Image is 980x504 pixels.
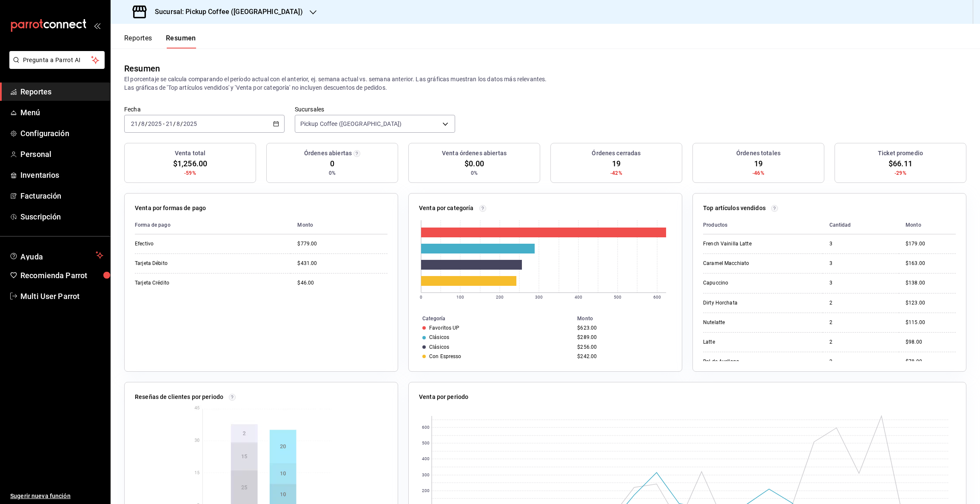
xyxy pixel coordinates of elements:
[592,149,641,158] h3: Órdenes cerradas
[300,120,402,128] span: Pickup Coffee ([GEOGRAPHIC_DATA])
[422,425,430,430] text: 600
[124,75,966,92] p: El porcentaje se calcula comparando el período actual con el anterior, ej. semana actual vs. sema...
[703,299,788,307] div: Dirty Horchata
[180,120,183,127] span: /
[878,149,923,158] h3: Ticket promedio
[165,120,173,127] input: --
[20,148,103,160] span: Personal
[422,457,430,461] text: 400
[574,314,682,323] th: Monto
[829,260,892,267] div: 3
[829,299,892,307] div: 2
[577,325,668,331] div: $623.00
[612,158,621,169] span: 19
[183,120,197,127] input: ----
[20,86,103,97] span: Reportes
[94,22,100,29] button: open_drawer_menu
[906,358,956,365] div: $78.00
[297,240,387,248] div: $779.00
[20,270,103,281] span: Recomienda Parrot
[145,120,148,127] span: /
[906,240,956,248] div: $179.00
[575,295,582,299] text: 400
[577,334,668,340] div: $289.00
[703,339,788,346] div: Latte
[754,158,763,169] span: 19
[148,120,162,127] input: ----
[429,325,460,331] div: Favoritos UP
[420,295,422,299] text: 0
[20,169,103,181] span: Inventarios
[20,190,103,202] span: Facturación
[304,149,352,158] h3: Órdenes abiertas
[135,240,220,248] div: Efectivo
[829,358,892,365] div: 2
[176,120,180,127] input: --
[456,295,464,299] text: 100
[124,62,160,75] div: Resumen
[703,358,788,365] div: Rol de Avellana
[889,158,912,169] span: $66.11
[471,169,478,177] span: 0%
[703,204,766,213] p: Top artículos vendidos
[419,393,468,401] p: Venta por periodo
[330,158,334,169] span: 0
[614,295,621,299] text: 500
[829,240,892,248] div: 3
[823,216,899,234] th: Cantidad
[138,120,141,127] span: /
[135,279,220,287] div: Tarjeta Crédito
[131,120,138,127] input: --
[703,260,788,267] div: Caramel Macchiato
[429,334,449,340] div: Clásicos
[124,106,285,112] label: Fecha
[906,260,956,267] div: $163.00
[442,149,507,158] h3: Venta órdenes abiertas
[135,216,291,234] th: Forma de pago
[895,169,906,177] span: -29%
[703,240,788,248] div: French Vainilla Latte
[736,149,781,158] h3: Órdenes totales
[20,290,103,302] span: Multi User Parrot
[141,120,145,127] input: --
[20,128,103,139] span: Configuración
[135,260,220,267] div: Tarjeta Débito
[135,204,206,213] p: Venta por formas de pago
[577,353,668,359] div: $242.00
[422,473,430,478] text: 300
[906,319,956,326] div: $115.00
[829,279,892,287] div: 3
[20,250,92,260] span: Ayuda
[20,107,103,118] span: Menú
[577,344,668,350] div: $256.00
[291,216,387,234] th: Monto
[419,204,474,213] p: Venta por categoría
[23,56,91,65] span: Pregunta a Parrot AI
[906,299,956,307] div: $123.00
[703,216,823,234] th: Productos
[173,120,176,127] span: /
[653,295,661,299] text: 600
[899,216,956,234] th: Monto
[175,149,205,158] h3: Venta total
[422,441,430,446] text: 500
[124,34,196,48] div: navigation tabs
[166,34,196,48] button: Resumen
[20,211,103,222] span: Suscripción
[752,169,764,177] span: -46%
[464,158,484,169] span: $0.00
[297,279,387,287] div: $46.00
[295,106,455,112] label: Sucursales
[610,169,622,177] span: -42%
[703,319,788,326] div: Nutelatte
[124,34,152,48] button: Reportes
[297,260,387,267] div: $431.00
[829,339,892,346] div: 2
[429,353,462,359] div: Con Espresso
[422,489,430,493] text: 200
[906,339,956,346] div: $98.00
[184,169,196,177] span: -59%
[429,344,449,350] div: Clásicos
[163,120,165,127] span: -
[829,319,892,326] div: 2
